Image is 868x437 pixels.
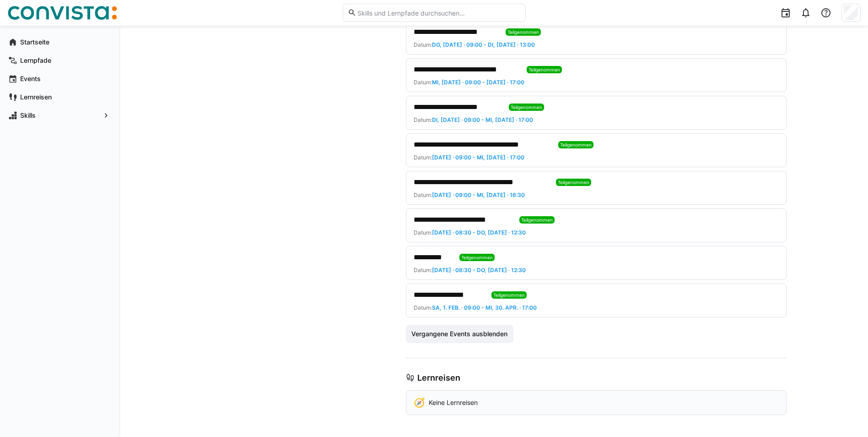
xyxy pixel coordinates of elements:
span: [DATE] · 08:30 - Do, [DATE] · 12:30 [432,267,526,273]
span: Sa, 1. Feb. · 09:00 - Mi, 30. Apr. · 17:00 [432,304,537,311]
span: Teilgenommen [461,255,493,260]
div: Datum: [414,267,771,274]
span: Mi, [DATE] · 09:00 - [DATE] · 17:00 [432,79,524,86]
div: Datum: [414,79,771,86]
span: Teilgenommen [521,217,553,223]
input: Skills und Lernpfade durchsuchen… [356,9,520,17]
div: Datum: [414,304,771,311]
p: Keine Lernreisen [429,398,478,407]
span: Teilgenommen [511,104,542,110]
div: Datum: [414,191,771,199]
div: Datum: [414,154,771,161]
div: Datum: [414,41,771,49]
span: [DATE] · 09:00 - Mi, [DATE] · 16:30 [432,191,525,198]
span: Teilgenommen [507,29,539,35]
div: Datum: [414,116,771,124]
span: Teilgenommen [558,180,589,185]
div: 🧭 [414,398,425,407]
span: [DATE] · 09:00 - Mi, [DATE] · 17:00 [432,154,524,161]
span: Teilgenommen [560,142,592,147]
span: [DATE] · 08:30 - Do, [DATE] · 12:30 [432,229,526,236]
span: Teilgenommen [528,67,560,72]
div: Datum: [414,229,771,236]
span: Do, [DATE] · 09:00 - Di, [DATE] · 13:00 [432,41,535,48]
h3: Lernreisen [417,373,460,383]
span: Teilgenommen [493,292,525,298]
span: Vergangene Events ausblenden [410,329,509,339]
button: Vergangene Events ausblenden [406,325,514,343]
span: Di, [DATE] · 09:00 - Mi, [DATE] · 17:00 [432,116,533,123]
